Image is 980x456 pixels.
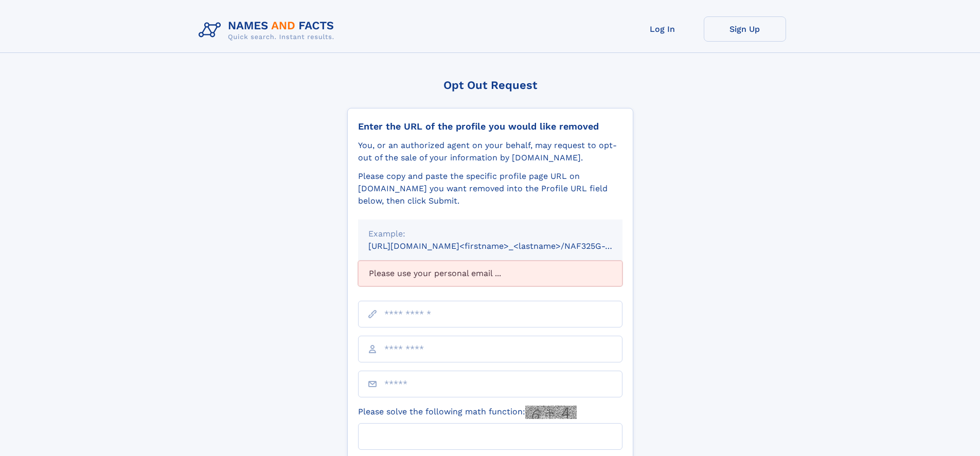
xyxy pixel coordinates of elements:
div: Opt Out Request [347,79,633,92]
div: Enter the URL of the profile you would like removed [358,121,622,132]
div: Please copy and paste the specific profile page URL on [DOMAIN_NAME] you want removed into the Pr... [358,170,622,207]
label: Please solve the following math function: [358,406,577,419]
div: You, or an authorized agent on your behalf, may request to opt-out of the sale of your informatio... [358,139,622,164]
a: Log In [621,16,704,42]
div: Please use your personal email ... [358,261,622,286]
div: Example: [368,228,612,240]
small: [URL][DOMAIN_NAME]<firstname>_<lastname>/NAF325G-xxxxxxxx [368,241,642,251]
img: Logo Names and Facts [194,16,343,44]
a: Sign Up [704,16,786,42]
